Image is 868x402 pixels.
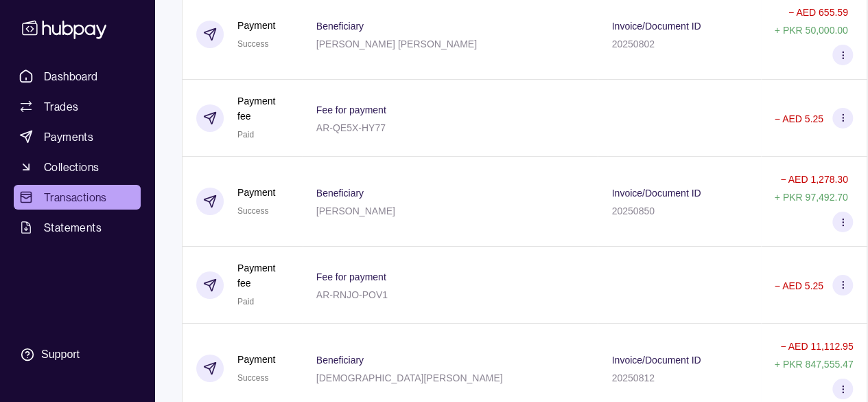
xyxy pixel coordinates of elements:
[237,39,268,49] span: Success
[316,355,364,366] p: Beneficiary
[316,21,364,32] p: Beneficiary
[316,372,503,383] p: [DEMOGRAPHIC_DATA][PERSON_NAME]
[775,25,848,36] p: + PKR 50,000.00
[316,271,386,282] p: Fee for payment
[775,113,823,124] p: − AED 5.25
[237,297,254,306] span: Paid
[237,352,275,367] p: Payment
[14,215,141,240] a: Statements
[316,289,388,300] p: AR-RNJO-POV1
[14,94,141,119] a: Trades
[44,219,102,236] span: Statements
[14,185,141,210] a: Transactions
[775,192,848,203] p: + PKR 97,492.70
[611,38,654,49] p: 20250802
[237,373,268,383] span: Success
[316,38,477,49] p: [PERSON_NAME] [PERSON_NAME]
[44,98,78,115] span: Trades
[316,205,395,216] p: [PERSON_NAME]
[237,206,268,216] span: Success
[44,68,98,85] span: Dashboard
[237,130,254,139] span: Paid
[611,372,654,383] p: 20250812
[775,280,823,291] p: − AED 5.25
[611,355,701,366] p: Invoice/Document ID
[788,7,848,18] p: − AED 655.59
[44,129,93,145] span: Payments
[237,93,289,124] p: Payment fee
[316,122,386,133] p: AR-QE5X-HY77
[14,340,141,369] a: Support
[780,341,853,352] p: − AED 11,112.95
[775,359,854,370] p: + PKR 847,555.47
[44,159,99,175] span: Collections
[41,347,80,362] div: Support
[611,21,701,32] p: Invoice/Document ID
[237,185,275,200] p: Payment
[611,205,654,216] p: 20250850
[14,155,141,179] a: Collections
[237,260,289,291] p: Payment fee
[14,64,141,89] a: Dashboard
[44,189,107,205] span: Transactions
[237,18,275,33] p: Payment
[316,188,364,199] p: Beneficiary
[611,188,701,199] p: Invoice/Document ID
[14,124,141,149] a: Payments
[316,104,386,115] p: Fee for payment
[780,174,847,185] p: − AED 1,278.30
